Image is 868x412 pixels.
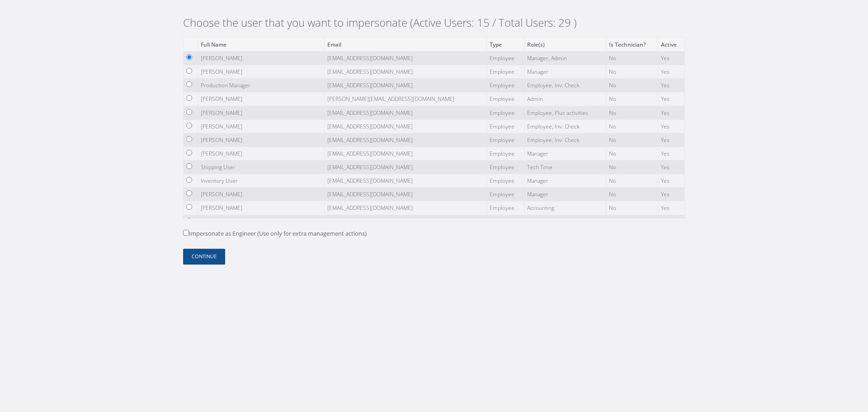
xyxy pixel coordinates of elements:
td: [EMAIL_ADDRESS][DOMAIN_NAME] [324,201,486,215]
th: Email [324,38,486,51]
td: Employee [487,119,524,133]
td: No [606,215,658,228]
td: Employee, Plus activities [524,106,606,119]
td: Accounting [524,201,606,215]
td: Manager [524,188,606,201]
td: Employee [487,51,524,65]
td: [PERSON_NAME] [198,119,324,133]
td: Manager, Admin [524,51,606,65]
td: [PERSON_NAME] [198,215,324,228]
input: Impersonate as Engineer (Use only for extra management actions) [183,230,189,236]
td: Yes [658,215,685,228]
td: Admin [524,92,606,106]
td: No [606,174,658,188]
td: [EMAIL_ADDRESS][DOMAIN_NAME] [324,106,486,119]
th: Is Technician? [606,38,658,51]
td: No [606,188,658,201]
td: Yes [658,133,685,147]
td: Shipping User [198,161,324,174]
td: Yes [658,51,685,65]
td: [PERSON_NAME] [198,147,324,160]
td: Yes [658,201,685,215]
td: Yes [658,119,685,133]
td: No [606,79,658,92]
td: Yes [658,188,685,201]
td: No [606,92,658,106]
h2: Choose the user that you want to impersonate (Active Users: 15 / Total Users: 29 ) [183,16,685,29]
th: Full Name [198,38,324,51]
td: [EMAIL_ADDRESS][DOMAIN_NAME] [324,51,486,65]
td: Employee [487,147,524,160]
td: [PERSON_NAME] [198,65,324,79]
td: [EMAIL_ADDRESS][DOMAIN_NAME] [324,65,486,79]
td: No [606,147,658,160]
td: [EMAIL_ADDRESS][DOMAIN_NAME] [324,215,486,228]
td: Employee, Inv. Check [524,79,606,92]
td: Yes [658,174,685,188]
td: [EMAIL_ADDRESS][DOMAIN_NAME] [324,119,486,133]
td: Inventory User [198,174,324,188]
td: [EMAIL_ADDRESS][DOMAIN_NAME] [324,174,486,188]
label: Impersonate as Engineer (Use only for extra management actions) [183,229,367,238]
td: Employee [487,215,524,228]
td: [PERSON_NAME][EMAIL_ADDRESS][DOMAIN_NAME] [324,92,486,106]
td: Tech Time [524,161,606,174]
td: Employee, Inv. Check [524,133,606,147]
td: [PERSON_NAME] [198,51,324,65]
td: No [606,119,658,133]
td: [PERSON_NAME] [198,201,324,215]
td: No [606,161,658,174]
td: Employee [487,133,524,147]
th: Type [487,38,524,51]
td: No [606,51,658,65]
td: Yes [658,106,685,119]
td: Employee, Inv. Check [524,119,606,133]
td: [EMAIL_ADDRESS][DOMAIN_NAME] [324,147,486,160]
td: [EMAIL_ADDRESS][DOMAIN_NAME] [324,161,486,174]
td: Production Manager [198,79,324,92]
td: Yes [658,65,685,79]
td: No [606,201,658,215]
td: Manager [524,147,606,160]
td: Employee [487,188,524,201]
button: Continue [183,249,225,265]
td: [PERSON_NAME] [198,92,324,106]
td: Yes [658,79,685,92]
td: Employee [487,106,524,119]
td: Employee [487,65,524,79]
td: Manager [524,174,606,188]
td: Employee [487,201,524,215]
td: No [606,106,658,119]
td: Employee, Inv. Check [524,215,606,228]
td: Employee [487,161,524,174]
td: No [606,133,658,147]
td: Yes [658,161,685,174]
td: Employee [487,174,524,188]
th: Role(s) [524,38,606,51]
td: [EMAIL_ADDRESS][DOMAIN_NAME] [324,133,486,147]
td: [EMAIL_ADDRESS][DOMAIN_NAME] [324,188,486,201]
td: Yes [658,92,685,106]
td: [PERSON_NAME] [198,133,324,147]
td: Manager [524,65,606,79]
td: No [606,65,658,79]
th: Active [658,38,685,51]
td: Employee [487,92,524,106]
td: [EMAIL_ADDRESS][DOMAIN_NAME] [324,79,486,92]
td: Yes [658,147,685,160]
td: [PERSON_NAME] [198,106,324,119]
td: [PERSON_NAME] [198,188,324,201]
td: Employee [487,79,524,92]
